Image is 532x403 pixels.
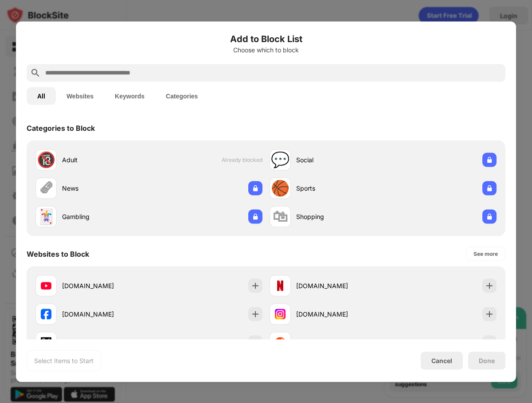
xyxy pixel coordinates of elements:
div: Cancel [431,357,452,364]
div: 🃏 [37,207,55,226]
div: 🗞 [39,179,54,197]
img: search.svg [30,67,41,78]
div: Adult [62,155,149,164]
div: Social [296,155,383,164]
span: Already blocked [222,157,262,163]
div: 🛍 [273,207,288,226]
img: favicons [41,280,51,291]
img: favicons [41,337,51,348]
div: Sports [296,184,383,193]
div: [DOMAIN_NAME] [62,309,149,319]
div: [DOMAIN_NAME] [62,338,149,347]
div: 🔞 [37,151,55,169]
h6: Add to Block List [27,32,505,45]
div: 🏀 [271,179,289,197]
div: Categories to Block [27,123,95,132]
button: Keywords [104,87,155,105]
div: Gambling [62,212,149,221]
img: favicons [41,309,51,319]
div: [DOMAIN_NAME] [62,281,149,290]
div: Websites to Block [27,249,89,258]
img: favicons [275,337,286,348]
div: Shopping [296,212,383,221]
div: See more [473,249,498,258]
button: Websites [56,87,104,105]
button: Categories [155,87,208,105]
img: favicons [275,309,286,319]
img: favicons [275,280,286,291]
div: [DOMAIN_NAME] [296,338,383,347]
div: Select Items to Start [34,356,94,365]
div: News [62,184,149,193]
div: [DOMAIN_NAME] [296,309,383,319]
div: 💬 [271,151,289,169]
div: Done [479,357,495,364]
button: All [27,87,56,105]
div: Choose which to block [27,46,505,53]
div: [DOMAIN_NAME] [296,281,383,290]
